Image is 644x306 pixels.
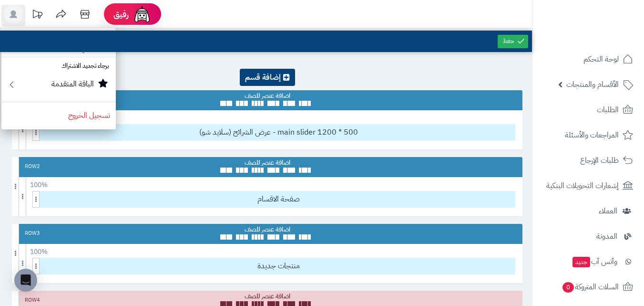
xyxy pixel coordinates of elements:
[538,98,638,121] a: الطلبات
[566,78,619,91] span: الأقسام والمنتجات
[538,48,638,71] a: لوحة التحكم
[579,27,635,47] img: logo-2.png
[133,5,152,24] img: ai-face.png
[538,225,638,248] a: المدونة
[580,154,619,167] span: طلبات الإرجاع
[583,53,619,66] span: لوحة التحكم
[1,59,116,73] li: برجاء تجديد الاشتراك
[49,24,116,47] span: support support
[25,5,49,26] a: تحديثات المنصة
[546,179,619,192] span: إشعارات التحويلات البنكية
[596,230,617,243] span: المدونة
[1,104,116,127] a: تسجيل الخروج
[538,149,638,172] a: طلبات الإرجاع
[562,282,574,293] span: 0
[538,174,638,197] a: إشعارات التحويلات البنكية
[42,191,515,207] span: صفحة الاقسام
[51,78,94,90] small: الباقة المتقدمة
[562,280,619,294] span: السلات المتروكة
[25,296,40,304] div: Row 4
[599,204,617,218] span: العملاء
[565,128,619,142] span: المراجعات والأسئلة
[42,125,515,140] span: عرض الشرائح (سلايد شو) - main slider 1200 * 500
[572,257,590,267] span: جديد
[538,124,638,147] a: المراجعات والأسئلة
[25,230,40,237] div: Row 3
[240,69,295,83] span: Top
[29,246,48,258] span: 100 %
[113,9,129,20] span: رفيق
[538,200,638,222] a: العملاء
[29,179,48,191] span: 100 %
[538,275,638,298] a: السلات المتروكة0
[25,163,40,170] div: Row 2
[597,103,619,116] span: الطلبات
[14,269,37,292] div: Open Intercom Messenger
[42,258,515,274] span: منتجات جديدة
[572,255,617,268] span: وآتس آب
[538,250,638,273] a: وآتس آبجديد
[1,73,116,100] a: الباقة المتقدمة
